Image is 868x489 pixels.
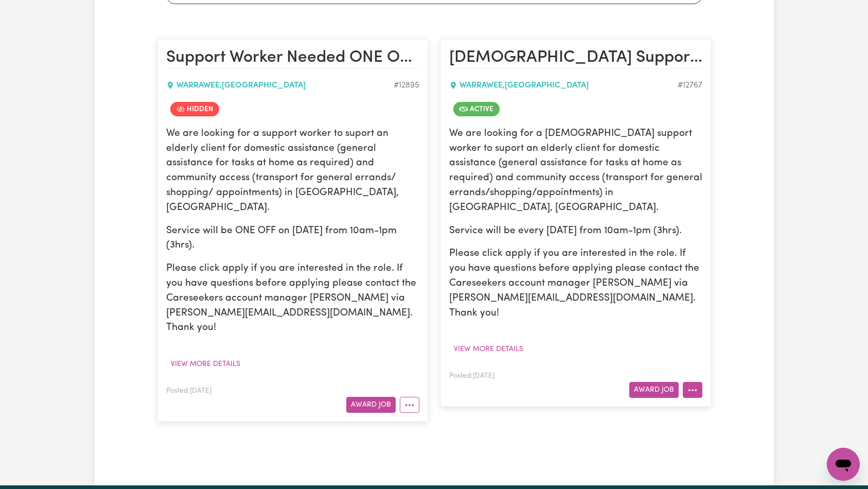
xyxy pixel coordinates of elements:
button: View more details [166,356,245,372]
p: Service will be every [DATE] from 10am-1pm (3hrs). [449,224,702,239]
h2: Female Support Worker Needed In Warrawee, NSW [449,48,702,68]
button: More options [683,382,702,398]
div: WARRAWEE , [GEOGRAPHIC_DATA] [166,79,394,92]
span: Posted: [DATE] [166,388,211,394]
div: Job ID #12767 [678,79,702,92]
p: We are looking for a support worker to suport an elderly client for domestic assistance (general ... [166,127,419,216]
span: Job is active [453,102,500,116]
iframe: Button to launch messaging window [827,448,860,481]
span: Posted: [DATE] [449,373,494,379]
span: Job is hidden [170,102,219,116]
p: Please click apply if you are interested in the role. If you have questions before applying pleas... [166,261,419,336]
div: Job ID #12895 [394,79,419,92]
p: Please click apply if you are interested in the role. If you have questions before applying pleas... [449,247,702,321]
button: View more details [449,341,528,357]
p: Service will be ONE OFF on [DATE] from 10am-1pm (3hrs). [166,224,419,254]
p: We are looking for a [DEMOGRAPHIC_DATA] support worker to suport an elderly client for domestic a... [449,127,702,216]
button: Award Job [629,382,679,398]
button: Award Job [346,397,396,413]
button: More options [400,397,419,413]
div: WARRAWEE , [GEOGRAPHIC_DATA] [449,79,678,92]
h2: Support Worker Needed ONE OFF On 20/08 Tuesday In Warrawee, NSW [166,48,419,68]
